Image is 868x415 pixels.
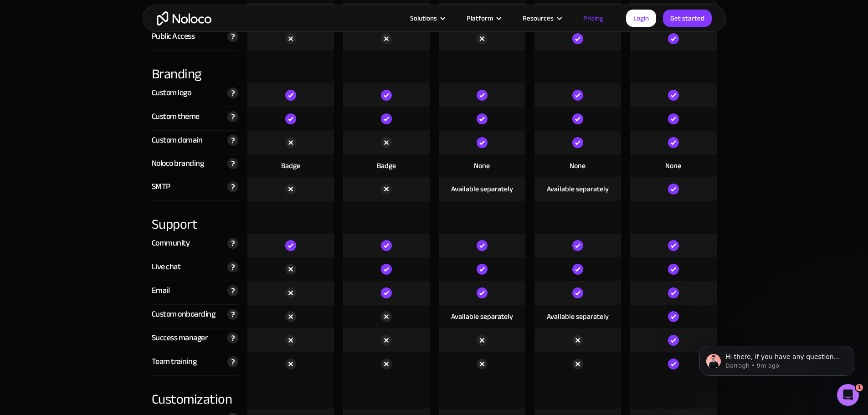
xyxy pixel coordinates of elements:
div: Available separately [451,312,513,322]
div: Branding [152,51,238,83]
div: Custom logo [152,86,191,100]
div: None [665,161,681,171]
a: Get started [663,10,712,27]
div: Public Access [152,30,195,43]
iframe: Intercom live chat [837,384,859,406]
a: Pricing [572,12,615,24]
div: Available separately [451,184,513,194]
div: Success manager [152,331,208,345]
div: Badge [377,161,396,171]
div: Email [152,284,170,297]
div: None [474,161,490,171]
div: Support [152,201,238,234]
span: 1 [856,384,863,391]
div: Live chat [152,260,181,274]
div: Available separately [547,312,609,322]
div: None [570,161,586,171]
div: Solutions [410,12,437,24]
div: Solutions [399,12,455,24]
div: Badge [281,161,300,171]
div: SMTP [152,180,170,194]
div: Community [152,236,190,250]
a: Login [626,10,656,27]
div: Custom theme [152,110,200,123]
div: Noloco branding [152,157,204,170]
iframe: Intercom notifications message [686,327,868,390]
div: Platform [455,12,511,24]
div: Resources [523,12,554,24]
div: Resources [511,12,572,24]
div: Custom onboarding [152,307,216,321]
div: Platform [467,12,493,24]
div: Team training [152,355,197,369]
div: Custom domain [152,133,203,147]
a: home [157,11,211,26]
div: Customization [152,376,238,409]
div: Available separately [547,184,609,194]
